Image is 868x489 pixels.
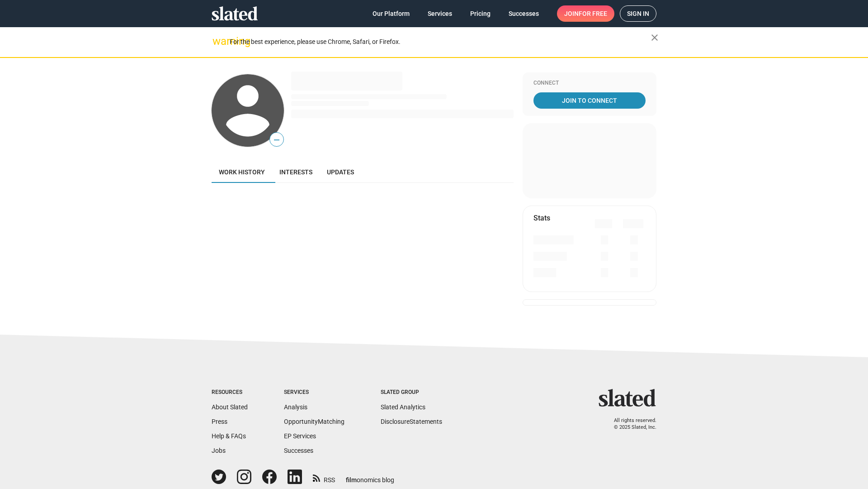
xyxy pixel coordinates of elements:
a: Services [420,5,459,22]
a: Interests [272,161,320,183]
a: Updates [320,161,361,183]
a: Slated Analytics [381,403,425,411]
a: EP Services [284,432,316,440]
a: OpportunityMatching [284,418,344,425]
a: RSS [313,470,335,484]
a: Analysis [284,403,307,411]
a: Successes [284,447,313,454]
mat-card-title: Stats [533,213,550,223]
span: Sign in [627,6,649,21]
div: For the best experience, please use Chrome, Safari, or Firefox. [230,36,651,48]
a: Joinfor free [557,5,614,22]
div: Slated Group [381,389,442,396]
span: Updates [327,168,354,176]
mat-icon: warning [212,36,223,47]
div: Services [284,389,344,396]
span: — [270,134,283,146]
div: Resources [212,389,248,396]
div: Connect [533,80,646,87]
span: Join To Connect [535,92,644,109]
span: Successes [509,5,539,22]
p: All rights reserved. © 2025 Slated, Inc. [604,417,656,431]
span: for free [579,5,607,22]
a: Work history [212,161,272,183]
span: Pricing [470,5,491,22]
span: Join [564,5,607,22]
a: Press [212,418,227,425]
span: Services [428,5,452,22]
a: filmonomics blog [346,469,394,484]
a: Jobs [212,447,226,454]
span: Our Platform [373,5,410,22]
span: film [346,476,357,484]
a: DisclosureStatements [381,418,442,425]
a: Successes [501,5,546,22]
span: Work history [219,168,265,176]
a: Our Platform [365,5,417,22]
span: Interests [279,168,312,176]
mat-icon: close [649,32,660,43]
a: About Slated [212,403,248,411]
a: Help & FAQs [212,432,246,440]
a: Pricing [463,5,498,22]
a: Join To Connect [533,92,646,109]
a: Sign in [620,5,656,22]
